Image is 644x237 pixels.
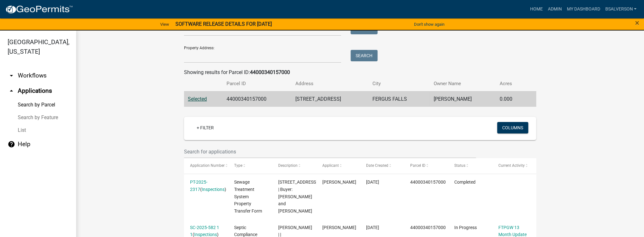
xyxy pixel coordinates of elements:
span: Description [278,163,298,168]
button: Don't show again [411,19,447,30]
span: Application Number [190,163,225,168]
a: Home [527,3,545,15]
a: BSALVERSON [602,3,639,15]
td: 44000340157000 [223,91,292,107]
a: View [158,19,172,30]
div: ( ) [190,179,222,193]
a: Inspections [194,232,217,237]
span: 44000340157000 [410,179,446,185]
td: [STREET_ADDRESS] [292,91,369,107]
a: Admin [545,3,564,15]
span: In Progress [454,225,477,230]
datatable-header-cell: Status [448,158,492,173]
span: Sewage Treatment System Property Transfer Form [234,179,262,213]
i: arrow_drop_down [8,72,15,79]
th: City [369,76,430,91]
datatable-header-cell: Description [272,158,316,173]
td: [PERSON_NAME] [430,91,496,107]
th: Address [292,76,369,91]
strong: 44000340157000 [250,69,290,75]
span: Status [454,163,465,168]
td: FERGUS FALLS [369,91,430,107]
a: Inspections [202,187,225,192]
datatable-header-cell: Application Number [184,158,228,173]
datatable-header-cell: Current Activity [492,158,536,173]
a: Selected [188,96,207,102]
datatable-header-cell: Type [228,158,272,173]
button: Close [635,19,639,27]
a: PT-2025-2317 [190,179,207,192]
span: Melissa Davis [322,179,356,185]
input: Search for applications [184,145,476,158]
span: 44000340157000 [410,225,446,230]
span: 08/28/2025 [366,225,379,230]
strong: SOFTWARE RELEASE DETAILS FOR [DATE] [175,21,272,27]
button: Columns [497,122,528,133]
i: arrow_drop_up [8,87,15,95]
span: 09/03/2025 [366,179,379,185]
span: Current Activity [498,163,524,168]
datatable-header-cell: Parcel ID [404,158,448,173]
a: My Dashboard [564,3,602,15]
th: Owner Name [430,76,496,91]
span: 13985 165TH ST | Buyer: Connor Aasness and Rachel Aasness [278,179,317,213]
datatable-header-cell: Applicant [316,158,360,173]
span: Type [234,163,242,168]
span: Completed [454,179,476,185]
i: help [8,140,15,148]
span: Parcel ID [410,163,425,168]
th: Parcel ID [223,76,292,91]
span: × [635,18,639,27]
button: Search [351,50,378,61]
div: Showing results for Parcel ID: [184,69,536,76]
span: Brett Anderson [322,225,356,230]
th: Acres [496,76,525,91]
a: + Filter [192,122,219,133]
datatable-header-cell: Date Created [360,158,404,173]
span: Date Created [366,163,388,168]
td: 0.000 [496,91,525,107]
span: Applicant [322,163,338,168]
